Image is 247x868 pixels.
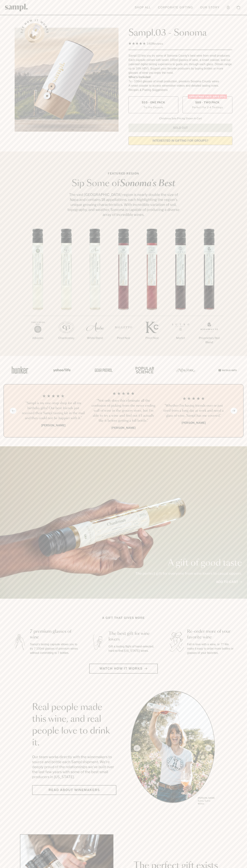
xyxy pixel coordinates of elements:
p: Featured Region [66,171,181,176]
li: Christmas Sale Pricing Shown In Cart [157,117,203,120]
button: Sold Out [128,124,232,132]
h3: “Not only does this eliminate all the confusion of picking from the never ending wall of wine in ... [91,398,156,423]
li: A smart coaster to access winemaker videos and detailed tasting notes. [128,84,232,88]
span: $88 - Two Pack [195,101,220,104]
p: The perfect gift for everyone from wine lovers to casual sippers. [135,571,242,576]
li: Recipes & Pairing Suggestions [128,88,232,92]
b: [PERSON_NAME] [111,426,136,430]
li: 2 / 7 [52,229,81,352]
li: 7x - 100ml glasses of small production, premium Sonoma County wines [128,79,232,84]
img: Artboard_6_04f9a106-072f-468a-bdd7-f11783b05722_x450.png [51,362,72,378]
small: Perfect For 2-4 Tastings [192,105,223,109]
p: Gift a tasting flight of hand-selected, hard-to-find [US_STATE] wines. [109,644,157,653]
a: Add to cart [216,580,242,584]
b: [PERSON_NAME] [41,424,65,427]
span: $55 - One Pack [142,101,165,104]
div: slide 1 [131,691,215,806]
p: A gift of good taste [135,559,242,567]
li: 3 / 7 [81,229,109,352]
h1: Sampl.03 - Sonoma [128,28,232,38]
li: 3 / 4 [161,391,226,430]
h3: Re-order more of your favorite wine [187,629,236,640]
button: Next slide [231,408,237,414]
button: Previous slide [10,408,16,414]
li: 5 / 7 [138,229,166,352]
img: Artboard_4_28b4d326-c26e-48f9-9c80-911f17d6414e_x450.png [133,362,155,378]
button: See how it works [25,23,45,43]
p: Sampl's tasting capsule allows you to try 7 100ml glasses of premium wines without committing to ... [30,642,79,655]
a: Our Story [198,4,221,11]
h3: The best gift for wine lovers [109,631,157,642]
img: Artboard_3_0b291449-6e8c-4d07-b2c2-3f3601a19cd1_x450.png [175,362,196,378]
p: White Blend [81,336,109,340]
p: Fall in love with a wine, or 7? We make it easy to order more bottles or glasses of your favorites. [187,642,236,655]
h3: 7 premium glasses of wine [30,629,79,640]
b: [PERSON_NAME] [182,421,206,425]
div: Christmas SALE! Save 20% [188,94,227,99]
span: 140 [147,42,152,45]
small: Try the Capsule [143,105,163,109]
p: Merlot [166,336,195,340]
p: Albarino [24,336,52,340]
img: Artboard_1_c8cd28af-0030-4af1-819c-248e302c7f06_x450.png [9,362,31,378]
h3: “Sampl is my one-stop shop for all my birthday gifts! Our best friends just received their Sampl ... [21,401,86,421]
p: Our team works directly with the winemakers to source and bottle each Sampl shipment. We’re deepl... [32,754,116,779]
a: Read about Winemakers [32,785,116,795]
h2: Real people made this wine, and real people love to drink it. [32,702,116,749]
a: interested in gifting for groups? [128,136,232,145]
img: Sampl logo [5,4,28,11]
strong: What’s Included: [128,76,151,79]
li: 1 / 7 [24,229,52,352]
div: 140Reviews [128,41,163,46]
ul: carousel [131,691,215,806]
img: Artboard_7_5b34974b-f019-449e-91fb-745f8d0877ee_x450.png [216,362,238,378]
p: The vast [GEOGRAPHIC_DATA] region is nearly double the size of Napa and contains 18 appellations,... [66,192,181,217]
a: Corporate Gifting [156,4,195,11]
li: 1 / 4 [21,391,86,430]
span: Reviews [152,42,163,45]
li: 2 / 4 [91,391,156,430]
a: Shop All [133,4,153,11]
h3: “Whether I'm having friends over or just tired from a long day at work and need a glass of wine, ... [161,403,226,418]
p: Chardonnay [52,336,81,340]
p: Proprietary Red Blend [195,336,223,345]
p: [PERSON_NAME] Sutro, Sutro Wines [198,797,215,805]
img: Sampl.03 - Sonoma [15,28,119,132]
p: Pinot Noir [138,336,166,340]
li: 6 / 7 [166,229,195,352]
div: Sampl.03 lets you try some of Sonoma County's best wine from small producers. Each capsule comes ... [128,54,232,75]
li: 7 / 7 [195,229,223,356]
h2: Sip Some of [66,179,181,188]
h2: A gift that gives more [102,616,145,620]
img: Artboard_5_7fdae55a-36fd-43f7-8bfd-f74a06a2878e_x450.png [92,362,114,378]
button: Watch how it works [89,664,158,674]
li: 4 / 7 [109,229,138,352]
em: Sonoma's Best [120,179,175,188]
p: Pinot Noir [109,336,138,340]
